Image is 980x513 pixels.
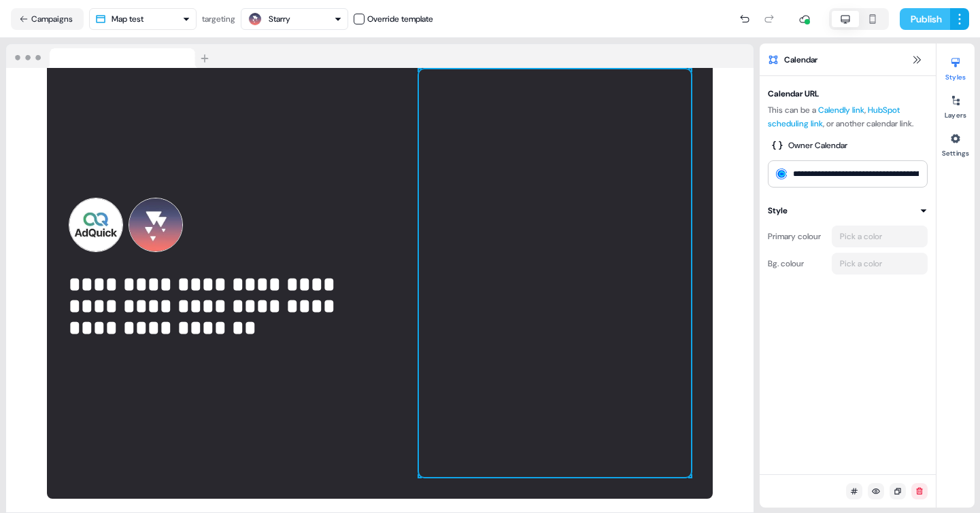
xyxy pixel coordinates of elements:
img: calendly logo [776,169,787,179]
button: Style [768,204,928,217]
button: Starry [241,8,348,30]
div: targeting [202,12,235,26]
div: Pick a color [837,230,885,243]
button: Campaigns [11,8,84,30]
div: Primary colour [768,226,826,247]
button: Pick a color [832,226,928,247]
div: This can be a , , or another calendar link. [768,103,928,130]
img: Browser topbar [6,44,215,69]
div: Pick a color [837,257,885,270]
div: Bg. colour [768,253,826,275]
a: Calendly link [818,105,864,116]
button: Owner Calendar [768,136,851,155]
button: Publish [900,8,950,30]
div: Style [768,204,788,217]
div: Owner Calendar [788,139,847,152]
div: Calendar URL [768,87,928,101]
div: Starry [269,12,290,26]
button: Layers [936,90,975,120]
button: Pick a color [832,253,928,275]
button: Settings [936,128,975,158]
div: Override template [367,12,433,26]
span: Calendar [784,53,817,67]
button: Styles [936,52,975,82]
div: Map test [112,12,143,26]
